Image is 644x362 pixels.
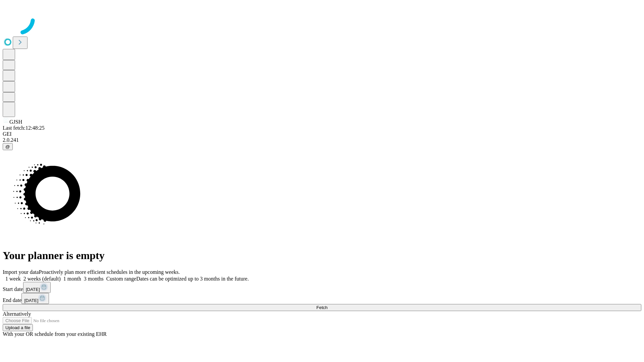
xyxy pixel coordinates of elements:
[23,276,61,282] span: 2 weeks (default)
[21,293,49,304] button: [DATE]
[316,305,327,310] span: Fetch
[9,119,22,125] span: GJSH
[26,287,40,292] span: [DATE]
[3,324,33,331] button: Upload a file
[5,276,21,282] span: 1 week
[3,331,107,337] span: With your OR schedule from your existing EHR
[3,137,641,143] div: 2.0.241
[3,249,641,262] h1: Your planner is empty
[3,311,31,317] span: Alternatively
[3,269,39,275] span: Import your data
[3,125,45,131] span: Last fetch: 12:48:25
[136,276,249,282] span: Dates can be optimized up to 3 months in the future.
[24,298,38,303] span: [DATE]
[39,269,180,275] span: Proactively plan more efficient schedules in the upcoming weeks.
[5,144,10,149] span: @
[23,282,51,293] button: [DATE]
[3,131,641,137] div: GEI
[3,282,641,293] div: Start date
[84,276,104,282] span: 3 months
[63,276,81,282] span: 1 month
[3,293,641,304] div: End date
[3,143,13,150] button: @
[3,304,641,311] button: Fetch
[106,276,136,282] span: Custom range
